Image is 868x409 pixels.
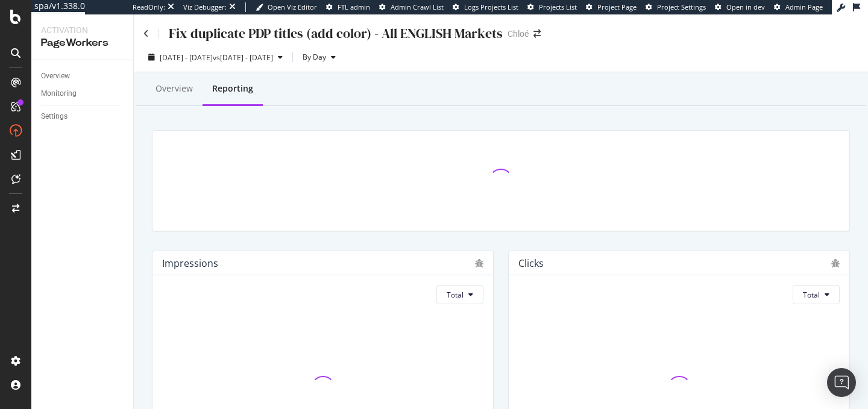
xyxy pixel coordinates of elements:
div: Overview [156,83,193,95]
span: Projects List [539,2,577,11]
div: Overview [41,70,70,83]
div: Settings [41,110,68,123]
a: Open in dev [715,2,765,12]
span: Project Page [597,2,637,11]
button: [DATE] - [DATE]vs[DATE] - [DATE] [143,48,288,67]
div: Viz Debugger: [183,2,227,12]
div: Monitoring [41,87,77,100]
a: Admin Crawl List [379,2,444,12]
span: Open Viz Editor [268,2,317,11]
a: Admin Page [774,2,823,12]
a: Project Settings [646,2,706,12]
div: bug [475,259,483,267]
a: Project Page [586,2,637,12]
span: Total [447,290,464,300]
span: Open in dev [726,2,765,11]
span: Admin Page [785,2,823,11]
div: Open Intercom Messenger [827,368,856,397]
span: Admin Crawl List [391,2,444,11]
span: Project Settings [657,2,706,11]
span: Logs Projects List [464,2,518,11]
a: Monitoring [41,87,125,100]
a: FTL admin [326,2,370,12]
span: vs [DATE] - [DATE] [213,52,273,63]
div: Impressions [162,257,218,269]
div: Fix duplicate PDP titles (add color) - All ENGLISH Markets [169,24,503,43]
div: Activation [41,24,124,36]
div: Clicks [518,257,544,269]
button: By Day [298,48,341,67]
div: ReadOnly: [133,2,165,12]
a: Overview [41,70,125,83]
a: Settings [41,110,125,123]
span: By Day [298,52,326,62]
a: Open Viz Editor [256,2,317,12]
button: Total [436,285,483,304]
a: Projects List [527,2,577,12]
a: Click to go back [143,30,149,38]
button: Total [793,285,840,304]
div: PageWorkers [41,36,124,50]
div: arrow-right-arrow-left [533,30,541,38]
span: Total [803,290,820,300]
div: Chloé [508,28,529,40]
a: Logs Projects List [453,2,518,12]
div: Reporting [212,83,253,95]
span: FTL admin [338,2,370,11]
span: [DATE] - [DATE] [160,52,213,63]
div: bug [831,259,840,267]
